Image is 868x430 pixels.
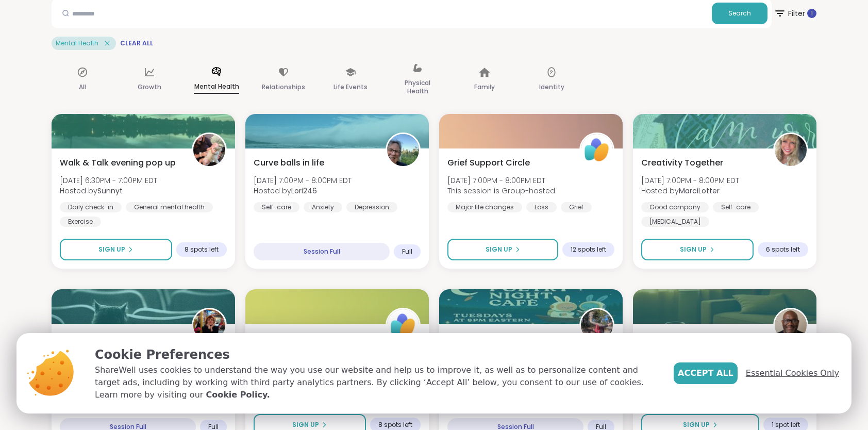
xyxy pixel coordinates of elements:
span: 8 spots left [185,245,219,254]
div: [MEDICAL_DATA] [641,217,709,227]
span: 1 [811,9,813,18]
img: anchor [581,309,613,341]
img: JonathanT [775,309,807,341]
p: Family [474,81,495,93]
span: Essential Cookies Only [746,367,839,379]
span: [DATE] 7:00PM - 8:00PM EDT [447,175,555,186]
div: Anxiety [304,202,342,212]
span: Grief Support Circle [447,157,530,169]
div: General mental health [126,202,213,212]
button: Accept All [674,362,738,384]
img: ShareWell [581,134,613,166]
span: Accept All [678,367,733,379]
b: Lori246 [291,186,317,196]
span: Sign Up [98,245,125,254]
div: Self-care [254,202,299,212]
p: ShareWell uses cookies to understand the way you use our website and help us to improve it, as we... [95,364,657,401]
div: Daily check-in [60,202,122,212]
button: Sign Up [641,239,754,260]
span: 12 spots left [571,245,606,254]
img: Judy [193,309,225,341]
span: 1 spot left [772,421,800,429]
span: Sign Up [680,245,707,254]
span: Creativity Together [641,157,723,169]
b: MarciLotter [679,186,720,196]
button: Sign Up [447,239,558,260]
div: Grief [561,202,592,212]
img: Lori246 [387,134,419,166]
span: Poetry Night Café [447,332,521,344]
span: Hosted by [254,186,352,196]
a: Cookie Policy. [206,389,270,401]
div: Session Full [254,243,390,260]
span: [DATE] 7:00PM - 8:00PM EDT [641,175,739,186]
span: Hosted by [60,186,157,196]
span: [DATE] 7:00PM - 8:00PM EDT [254,175,352,186]
span: Hosted by [641,186,739,196]
p: Relationships [262,81,305,93]
p: All [79,81,86,93]
span: 6 spots left [766,245,800,254]
span: Depression Support Group [254,332,365,344]
p: Mental Health [194,80,239,94]
span: You Are Not Alone With This [641,332,756,344]
div: Loss [526,202,557,212]
span: Walk & Talk evening pop up [60,157,176,169]
p: Life Events [333,81,368,93]
p: Growth [138,81,161,93]
div: Exercise [60,217,101,227]
p: Cookie Preferences [95,345,657,364]
span: 8 spots left [378,421,412,429]
span: Sign Up [486,245,512,254]
span: [DATE] 6:30PM - 7:00PM EDT [60,175,157,186]
span: Curve balls in life [254,157,324,169]
div: Self-care [713,202,759,212]
span: Filter [774,1,816,26]
span: Search [728,9,751,18]
span: Full [402,247,412,256]
span: Sign Up [292,420,319,429]
div: Good company [641,202,709,212]
span: Sign Up [683,420,710,429]
button: Sign Up [60,239,172,260]
button: Search [712,3,767,24]
div: Depression [346,202,397,212]
span: Coping with Loneliness Together [60,332,180,357]
b: Sunnyt [97,186,123,196]
span: Clear All [120,39,153,47]
p: Identity [539,81,564,93]
img: MarciLotter [775,134,807,166]
span: This session is Group-hosted [447,186,555,196]
p: Physical Health [395,77,440,97]
img: ShareWell [387,309,419,341]
img: Sunnyt [193,134,225,166]
div: Major life changes [447,202,522,212]
span: Mental Health [56,39,98,47]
